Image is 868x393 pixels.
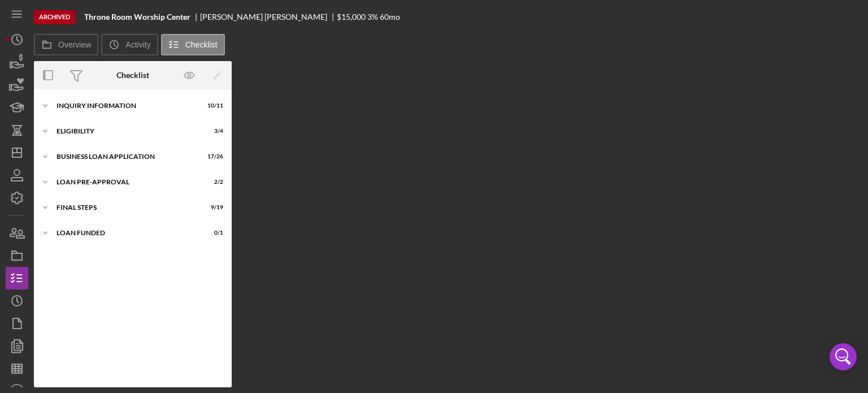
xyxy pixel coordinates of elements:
[34,10,75,24] div: Archived
[203,204,223,211] div: 9 / 19
[203,230,223,236] div: 0 / 1
[380,12,400,21] div: 60 mo
[57,179,195,185] div: LOAN PRE-APPROVAL
[161,34,225,55] button: Checklist
[203,128,223,135] div: 3 / 4
[200,12,337,21] div: [PERSON_NAME] [PERSON_NAME]
[58,40,91,49] label: Overview
[830,343,857,370] div: Open Intercom Messenger
[367,12,378,21] div: 3 %
[57,102,195,109] div: INQUIRY INFORMATION
[84,12,190,21] b: Throne Room Worship Center
[125,40,150,49] label: Activity
[57,230,195,236] div: LOAN FUNDED
[185,40,218,49] label: Checklist
[116,71,149,80] div: Checklist
[57,204,195,211] div: FINAL STEPS
[57,128,195,135] div: ELIGIBILITY
[34,34,98,55] button: Overview
[203,102,223,109] div: 10 / 11
[337,12,366,21] span: $15,000
[203,179,223,185] div: 2 / 2
[101,34,158,55] button: Activity
[203,153,223,160] div: 17 / 26
[57,153,195,160] div: BUSINESS LOAN APPLICATION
